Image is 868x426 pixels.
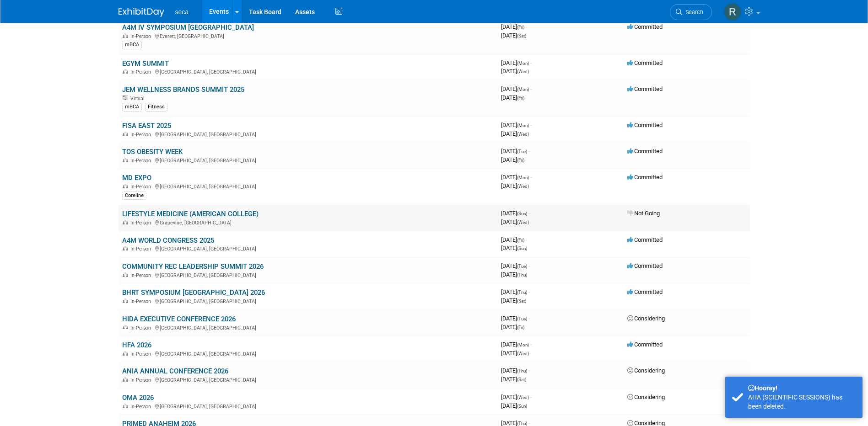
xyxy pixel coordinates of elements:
span: - [526,236,527,243]
span: (Mon) [517,123,529,128]
img: In-Person Event [123,220,128,224]
span: (Mon) [517,342,529,347]
span: [DATE] [501,174,532,181]
img: In-Person Event [123,377,128,382]
div: [GEOGRAPHIC_DATA], [GEOGRAPHIC_DATA] [122,271,494,278]
span: [DATE] [501,148,530,154]
span: Committed [627,262,663,269]
span: [DATE] [501,122,532,128]
span: (Wed) [517,132,529,137]
span: [DATE] [501,182,529,189]
span: In-Person [130,69,154,75]
div: [GEOGRAPHIC_DATA], [GEOGRAPHIC_DATA] [122,324,494,331]
a: BHRT SYMPOSIUM [GEOGRAPHIC_DATA] 2026 [122,288,265,297]
span: [DATE] [501,245,527,251]
span: Committed [627,122,663,128]
span: (Wed) [517,351,529,356]
span: [DATE] [501,130,529,137]
div: [GEOGRAPHIC_DATA], [GEOGRAPHIC_DATA] [122,130,494,138]
span: (Fri) [517,158,524,163]
span: (Mon) [517,87,529,92]
span: [DATE] [501,376,526,383]
span: [DATE] [501,32,526,39]
a: ANIA ANNUAL CONFERENCE 2026 [122,367,228,375]
span: [DATE] [501,315,530,322]
span: (Thu) [517,368,527,373]
span: In-Person [130,272,154,278]
span: In-Person [130,325,154,331]
span: - [530,394,532,400]
span: - [528,262,530,269]
a: HIDA EXECUTIVE CONFERENCE 2026 [122,315,236,323]
span: Committed [627,174,663,181]
span: - [530,59,532,66]
span: (Sun) [517,211,527,216]
span: Committed [627,236,663,243]
img: In-Person Event [123,272,128,277]
span: (Wed) [517,220,529,225]
img: Rachel Jordan [724,3,741,21]
div: [GEOGRAPHIC_DATA], [GEOGRAPHIC_DATA] [122,156,494,164]
span: (Wed) [517,184,529,189]
img: In-Person Event [123,351,128,356]
span: Committed [627,341,663,348]
a: HFA 2026 [122,341,151,349]
a: TOS OBESITY WEEK [122,148,183,156]
img: In-Person Event [123,184,128,188]
span: - [530,174,532,181]
span: Considering [627,367,665,374]
span: (Sun) [517,246,527,251]
span: [DATE] [501,297,526,304]
span: In-Person [130,220,154,226]
span: [DATE] [501,210,530,217]
img: In-Person Event [123,132,128,136]
span: (Thu) [517,272,527,277]
a: LIFESTYLE MEDICINE (AMERICAN COLLEGE) [122,210,259,218]
img: In-Person Event [123,69,128,74]
span: Committed [627,288,663,295]
span: Committed [627,23,663,30]
span: In-Person [130,158,154,164]
img: Virtual Event [123,96,128,100]
span: In-Person [130,404,154,410]
span: [DATE] [501,218,529,225]
img: In-Person Event [123,33,128,38]
div: mBCA [122,103,142,111]
div: mBCA [122,41,142,49]
span: Not Going [627,210,660,217]
span: [DATE] [501,271,527,278]
span: (Sat) [517,298,526,304]
span: Virtual [130,96,147,101]
div: Grapevine, [GEOGRAPHIC_DATA] [122,218,494,226]
span: (Sun) [517,404,527,409]
span: [DATE] [501,262,530,269]
img: ExhibitDay [119,8,164,17]
span: [DATE] [501,341,532,348]
img: In-Person Event [123,158,128,162]
a: A4M WORLD CONGRESS 2025 [122,236,214,245]
span: [DATE] [501,394,532,400]
span: [DATE] [501,23,527,30]
span: (Sat) [517,377,526,382]
a: JEM WELLNESS BRANDS SUMMIT 2025 [122,85,244,94]
span: (Tue) [517,149,527,154]
span: [DATE] [501,94,524,101]
div: [GEOGRAPHIC_DATA], [GEOGRAPHIC_DATA] [122,402,494,410]
span: (Fri) [517,96,524,101]
span: seca [175,8,189,16]
span: In-Person [130,132,154,138]
span: (Wed) [517,395,529,400]
span: - [526,23,527,30]
span: - [528,288,530,295]
span: Considering [627,394,665,400]
span: (Thu) [517,290,527,295]
span: [DATE] [501,288,530,295]
div: [GEOGRAPHIC_DATA], [GEOGRAPHIC_DATA] [122,182,494,190]
span: (Thu) [517,421,527,426]
div: [GEOGRAPHIC_DATA], [GEOGRAPHIC_DATA] [122,376,494,383]
span: Committed [627,148,663,154]
span: (Wed) [517,69,529,74]
img: In-Person Event [123,325,128,330]
div: Fitness [145,103,167,111]
span: [DATE] [501,350,529,357]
